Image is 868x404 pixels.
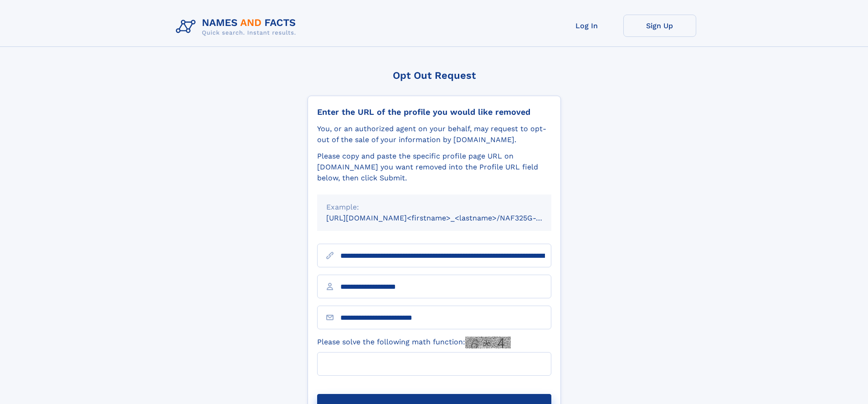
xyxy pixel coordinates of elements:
div: Enter the URL of the profile you would like removed [317,107,551,117]
label: Please solve the following math function: [317,337,511,348]
div: Please copy and paste the specific profile page URL on [DOMAIN_NAME] you want removed into the Pr... [317,151,551,184]
div: Example: [326,202,542,213]
small: [URL][DOMAIN_NAME]<firstname>_<lastname>/NAF325G-xxxxxxxx [326,214,569,222]
div: Opt Out Request [308,70,561,81]
img: Logo Names and Facts [172,15,303,39]
div: You, or an authorized agent on your behalf, may request to opt-out of the sale of your informatio... [317,123,551,145]
a: Sign Up [623,15,696,37]
a: Log In [550,15,623,37]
